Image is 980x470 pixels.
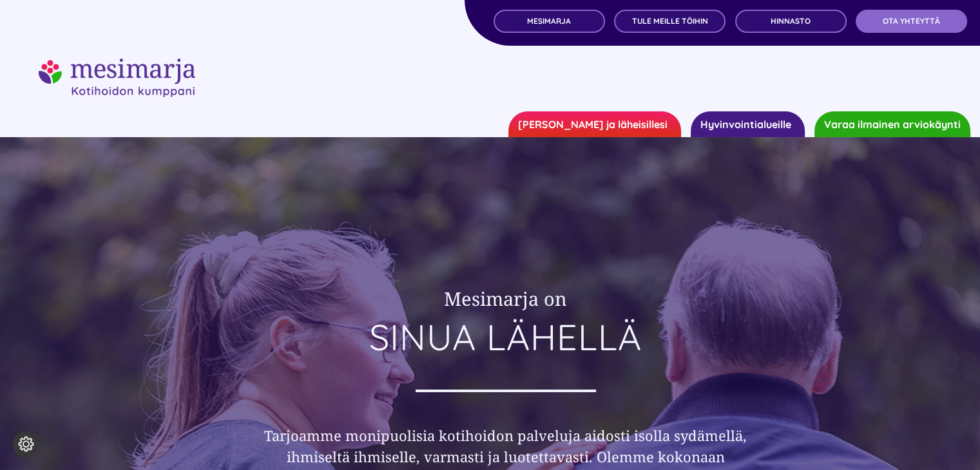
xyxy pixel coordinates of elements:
a: mesimarjasi [39,57,195,73]
h2: Mesimarja on [258,287,753,311]
button: Evästeasetukset [13,431,39,457]
span: TULE MEILLE TÖIHIN [632,17,708,26]
span: MESIMARJA [527,17,571,26]
a: [PERSON_NAME] ja läheisillesi [508,111,681,137]
span: OTA YHTEYTTÄ [883,17,940,26]
a: Varaa ilmainen arviokäynti [814,111,970,137]
img: mesimarjasi [39,59,195,97]
span: Hinnasto [771,17,811,26]
a: OTA YHTEYTTÄ [856,10,967,33]
a: Hyvinvointialueille [691,111,805,137]
h1: SINUA LÄHELLÄ [258,317,753,357]
a: TULE MEILLE TÖIHIN [614,10,725,33]
a: MESIMARJA [494,10,605,33]
a: Hinnasto [735,10,847,33]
